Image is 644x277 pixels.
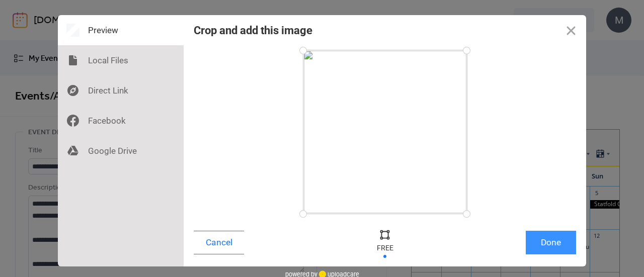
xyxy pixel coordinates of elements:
div: Preview [58,15,184,45]
div: Facebook [58,106,184,136]
button: Cancel [194,231,244,254]
div: Local Files [58,45,184,75]
button: Done [526,231,576,254]
div: Direct Link [58,75,184,106]
div: Google Drive [58,136,184,166]
button: Close [556,15,586,45]
div: Crop and add this image [194,24,312,37]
